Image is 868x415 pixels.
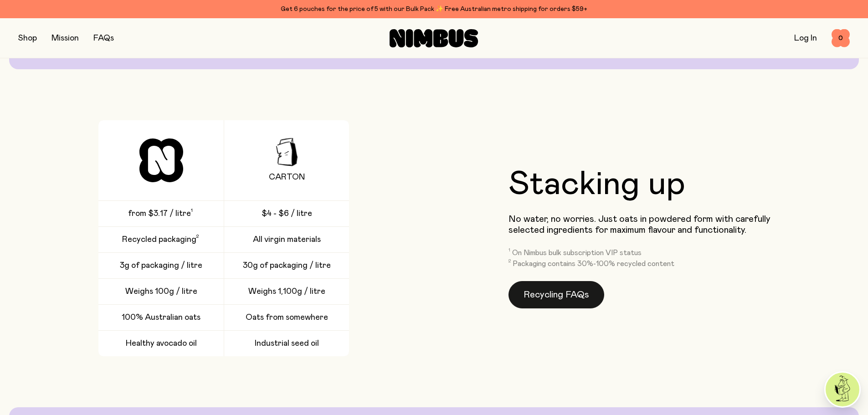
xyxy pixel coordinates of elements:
[18,4,850,15] div: Get 6 pouches for the price of 5 with our Bulk Pack ✨ Free Australian metro shipping for orders $59+
[826,373,859,406] img: agent
[508,214,771,236] p: No water, no worries. Just oats in powdered form with carefully selected ingredients for maximum ...
[832,29,850,47] button: 0
[128,208,191,219] span: from $3.17 / litre
[253,234,321,245] span: All virgin materials
[51,34,79,42] a: Mission
[122,234,196,245] span: Recycled packaging
[126,338,197,349] span: Healthy avocado oil
[248,286,325,297] span: Weighs 1,100g / litre
[93,34,114,42] a: FAQs
[794,34,817,42] a: Log In
[508,281,604,308] a: Recycling FAQs
[122,312,200,323] span: 100% Australian oats
[120,260,202,271] span: 3g of packaging / litre
[262,208,312,219] span: $4 - $6 / litre
[513,259,674,268] p: Packaging contains 30%-100% recycled content
[246,312,328,323] span: Oats from somewhere
[125,286,197,297] span: Weighs 100g / litre
[255,338,319,349] span: Industrial seed oil
[508,168,685,201] h2: Stacking up
[269,172,305,183] span: Carton
[512,248,642,257] p: On Nimbus bulk subscription VIP status
[243,260,331,271] span: 30g of packaging / litre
